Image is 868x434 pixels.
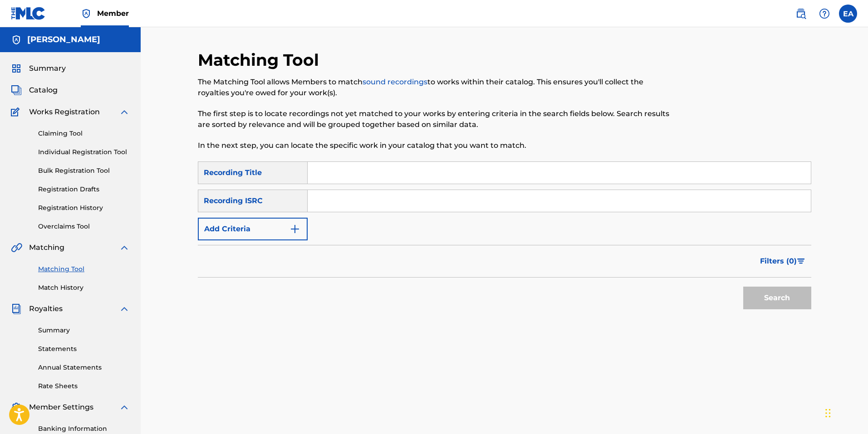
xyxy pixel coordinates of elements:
img: help [819,8,830,19]
img: expand [119,402,130,413]
img: Works Registration [11,107,23,117]
h2: Matching Tool [198,50,324,70]
span: Royalties [29,303,63,314]
img: Royalties [11,303,22,314]
div: Drag [825,400,831,427]
img: Member Settings [11,402,22,413]
img: expand [119,303,130,314]
img: Catalog [11,85,22,96]
span: Member Settings [29,402,93,413]
span: Matching [29,242,64,253]
a: Bulk Registration Tool [38,166,130,176]
img: Matching [11,242,22,253]
a: Individual Registration Tool [38,147,130,157]
button: Filters (0) [755,250,811,273]
a: Public Search [792,5,810,23]
a: Claiming Tool [38,129,130,138]
a: Summary [38,326,130,335]
p: The Matching Tool allows Members to match to works within their catalog. This ensures you'll coll... [198,77,670,98]
img: Accounts [11,34,22,45]
img: Summary [11,63,22,74]
span: Filters ( 0 ) [760,256,797,267]
h5: Eric Anderson [27,34,100,45]
span: Summary [29,63,66,74]
iframe: Resource Center [843,288,868,361]
a: Registration Drafts [38,185,130,194]
img: filter [797,258,805,264]
a: Rate Sheets [38,381,130,391]
a: CatalogCatalog [11,85,58,96]
div: User Menu [839,5,857,23]
a: Match History [38,283,130,293]
p: The first step is to locate recordings not yet matched to your works by entering criteria in the ... [198,108,670,130]
img: search [795,8,806,19]
img: 9d2ae6d4665cec9f34b9.svg [289,224,300,234]
img: MLC Logo [11,7,46,20]
a: sound recordings [363,78,427,86]
img: Top Rightsholder [81,8,92,19]
a: SummarySummary [11,63,66,74]
span: Catalog [29,85,58,96]
div: Help [815,5,834,23]
iframe: Chat Widget [823,390,868,434]
a: Statements [38,344,130,354]
a: Registration History [38,203,130,213]
form: Search Form [198,161,811,314]
span: Member [97,8,129,19]
span: Works Registration [29,107,100,117]
a: Matching Tool [38,264,130,274]
p: In the next step, you can locate the specific work in your catalog that you want to match. [198,140,670,151]
a: Annual Statements [38,363,130,372]
button: Add Criteria [198,218,308,240]
a: Banking Information [38,424,130,434]
a: Overclaims Tool [38,222,130,231]
img: expand [119,107,130,117]
img: expand [119,242,130,253]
